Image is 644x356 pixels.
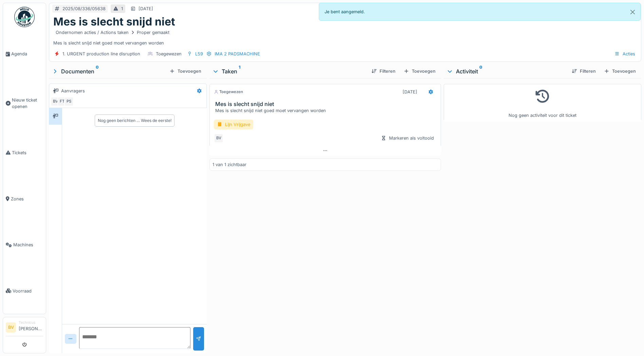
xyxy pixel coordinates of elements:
[214,120,253,129] div: Lijn Vrijgave
[6,322,16,333] li: BV
[378,133,437,143] div: Markeren als voltooid
[3,176,46,222] a: Zones
[52,67,167,75] div: Documenten
[319,3,641,21] div: Je bent aangemeld.
[3,222,46,268] a: Machines
[12,97,43,110] span: Nieuw ticket openen
[446,67,566,75] div: Activiteit
[167,67,204,76] div: Toevoegen
[215,51,260,57] div: IMA 2 PADSMACHINE
[11,196,43,202] span: Zones
[479,67,482,75] sup: 0
[601,67,639,76] div: Toevoegen
[11,51,43,57] span: Agenda
[61,88,85,94] div: Aanvragers
[214,133,223,143] div: BV
[156,51,182,57] div: Toegewezen
[215,107,438,114] div: Mes is slecht snijd niet goed moet vervangen worden
[611,49,638,59] div: Acties
[213,161,246,168] div: 1 van 1 zichtbaar
[6,320,43,336] a: BV Technicus[PERSON_NAME]
[98,118,171,124] div: Nog geen berichten … Wees de eerste!
[56,29,169,36] div: Ondernomen acties / Actions taken Proper gemaakt
[569,67,599,76] div: Filteren
[13,288,43,294] span: Voorraad
[401,67,438,76] div: Toevoegen
[369,67,398,76] div: Filteren
[3,130,46,176] a: Tickets
[62,5,106,12] div: 2025/08/336/05638
[62,51,140,57] div: 1. URGENT production line disruption
[12,149,43,156] span: Tickets
[3,268,46,314] a: Voorraad
[625,3,640,21] button: Close
[239,67,240,75] sup: 1
[212,67,366,75] div: Taken
[215,101,438,107] h3: Mes is slecht snijd niet
[51,97,60,106] div: BV
[139,5,153,12] div: [DATE]
[121,5,123,12] div: 1
[214,89,243,95] div: Toegewezen
[53,15,175,28] h1: Mes is slecht snijd niet
[13,242,43,248] span: Machines
[195,51,203,57] div: L59
[57,97,67,106] div: FT
[53,28,637,46] div: Mes is slecht snijd niet goed moet vervangen worden
[403,89,417,95] div: [DATE]
[3,77,46,130] a: Nieuw ticket openen
[14,7,35,27] img: Badge_color-CXgf-gQk.svg
[19,320,43,325] div: Technicus
[19,320,43,335] li: [PERSON_NAME]
[448,87,637,119] div: Nog geen activiteit voor dit ticket
[96,67,99,75] sup: 0
[64,97,74,106] div: PS
[3,31,46,77] a: Agenda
